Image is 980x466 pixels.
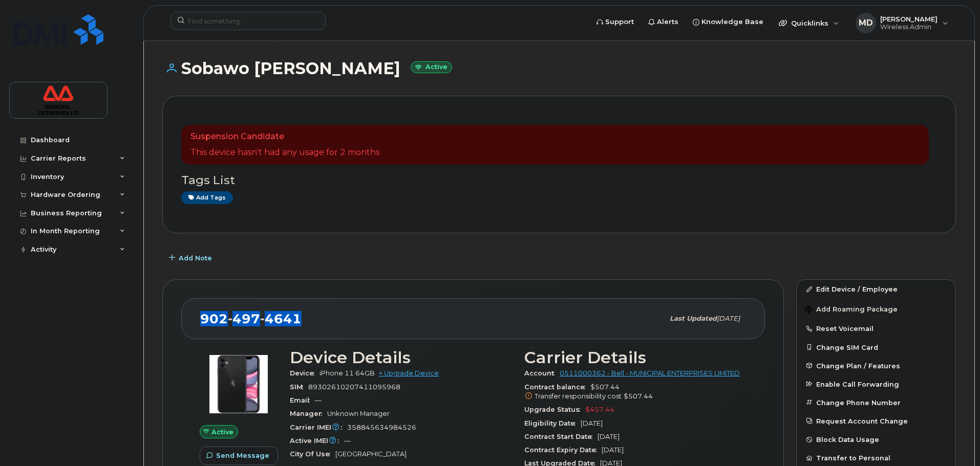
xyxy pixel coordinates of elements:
a: Edit Device / Employee [797,280,955,298]
span: Last updated [670,315,717,322]
button: Change Plan / Features [797,357,955,375]
button: Request Account Change [797,412,955,430]
button: Change SIM Card [797,338,955,357]
span: [DATE] [717,315,740,322]
h3: Tags List [181,174,937,187]
a: 0511000362 - Bell - MUNICIPAL ENTERPRISES LIMITED [560,369,740,377]
span: 902 [200,311,302,326]
span: Contract balance [524,383,590,391]
span: Upgrade Status [524,406,585,413]
span: Carrier IMEI [290,424,347,431]
span: 89302610207411095968 [308,383,400,391]
span: iPhone 11 64GB [319,369,375,377]
span: [DATE] [598,433,620,440]
span: Enable Call Forwarding [816,380,899,388]
span: SIM [290,383,308,391]
a: + Upgrade Device [379,369,439,377]
span: Device [290,369,319,377]
h1: Sobawo [PERSON_NAME] [162,59,956,77]
span: [DATE] [602,446,624,454]
h3: Device Details [290,348,512,367]
button: Add Note [162,249,221,267]
span: Change Plan / Features [816,362,900,369]
span: — [315,396,322,404]
span: [DATE] [581,419,603,427]
span: 4641 [260,311,302,326]
span: Active IMEI [290,437,344,445]
span: Manager [290,410,327,417]
button: Block Data Usage [797,430,955,449]
span: Account [524,369,560,377]
span: $457.44 [585,406,614,413]
span: 497 [228,311,260,326]
span: Eligibility Date [524,419,581,427]
button: Reset Voicemail [797,319,955,338]
span: Unknown Manager [327,410,390,417]
span: Transfer responsibility cost [535,392,622,400]
span: Contract Start Date [524,433,598,440]
span: $507.44 [624,392,653,400]
span: City Of Use [290,450,335,458]
span: [GEOGRAPHIC_DATA] [335,450,407,458]
h3: Carrier Details [524,348,747,367]
span: Add Roaming Package [805,305,898,315]
img: iPhone_11.jpg [208,353,269,415]
button: Change Phone Number [797,393,955,412]
p: This device hasn't had any usage for 2 months [190,147,379,159]
a: Add tags [181,191,233,204]
span: Send Message [216,451,269,460]
button: Enable Call Forwarding [797,375,955,393]
span: Email [290,396,315,404]
p: Suspension Candidate [190,131,379,143]
button: Add Roaming Package [797,298,955,319]
span: Active [211,427,233,437]
span: 358845634984526 [347,424,416,431]
span: $507.44 [524,383,747,402]
span: — [344,437,351,445]
button: Send Message [200,447,278,465]
span: Add Note [179,253,212,263]
span: Contract Expiry Date [524,446,602,454]
small: Active [411,61,452,73]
